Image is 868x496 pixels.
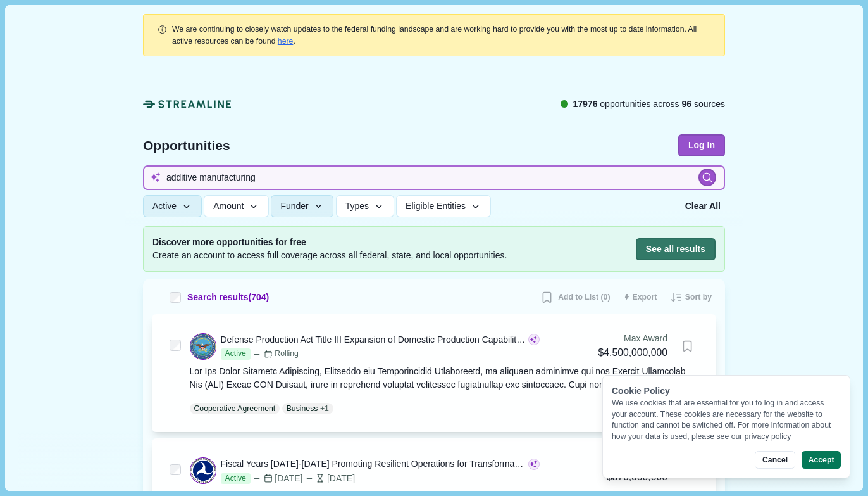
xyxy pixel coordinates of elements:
a: Defense Production Act Title III Expansion of Domestic Production Capability and CapacityActiveRo... [190,332,699,414]
a: privacy policy [745,432,791,441]
button: Bookmark this grant. [676,335,698,357]
p: Cooperative Agreement [194,403,276,414]
span: 17976 [573,99,597,109]
div: [DATE] [252,472,302,485]
button: See all results [636,238,716,260]
img: DOT.png [190,458,216,483]
button: Export results to CSV (250 max) [619,288,662,308]
button: Clear All [681,195,725,217]
span: Active [221,348,251,360]
div: Max Award [598,332,667,345]
span: Cookie Policy [612,386,670,396]
span: Discover more opportunities for free [152,236,507,249]
span: + 1 [320,403,329,414]
span: Active [152,201,177,212]
span: Active [221,473,251,485]
span: Eligible Entities [406,201,466,212]
button: Accept [802,451,841,469]
button: Eligible Entities [396,195,490,217]
span: Opportunities [143,139,230,152]
button: Cancel [755,451,795,469]
div: We use cookies that are essential for you to log in and access your account. These cookies are ne... [612,398,841,442]
input: Search for funding [143,165,725,190]
span: We are continuing to closely watch updates to the federal funding landscape and are working hard ... [172,25,697,45]
span: opportunities across sources [573,98,725,111]
span: Search results ( 704 ) [187,291,269,304]
button: Active [143,195,202,217]
span: Amount [213,201,244,212]
button: Log In [678,134,725,156]
p: Business [287,403,318,414]
span: 96 [682,99,692,109]
div: $4,500,000,000 [598,345,667,361]
span: Create an account to access full coverage across all federal, state, and local opportunities. [152,249,507,262]
button: Add to List (0) [536,288,614,308]
div: [DATE] [305,472,355,485]
div: Defense Production Act Title III Expansion of Domestic Production Capability and Capacity [221,333,526,347]
div: . [172,23,711,47]
button: Amount [204,195,269,217]
button: Sort by [666,288,716,308]
button: Funder [271,195,333,217]
span: Funder [280,201,308,212]
span: Types [345,201,369,212]
img: DOD.png [190,334,216,359]
div: Lor Ips Dolor Sitametc Adipiscing, Elitseddo eiu Temporincidid Utlaboreetd, ma aliquaen adminimve... [190,365,699,391]
button: Types [336,195,394,217]
div: Rolling [264,348,299,360]
div: Fiscal Years [DATE]-[DATE] Promoting Resilient Operations for Transformative, Efficient, and Cost... [221,457,526,471]
a: here [278,37,294,46]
